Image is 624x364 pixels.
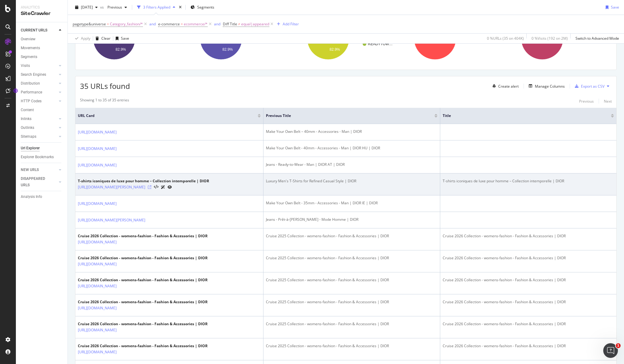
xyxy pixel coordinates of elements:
button: Switch to Advanced Mode [573,34,619,43]
div: Manage Columns [535,84,565,89]
div: Explorer Bookmarks [21,154,54,160]
a: [URL][DOMAIN_NAME] [78,327,117,333]
a: DISAPPEARED URLS [21,176,57,188]
button: and [149,21,156,27]
div: A chart. [294,12,398,65]
div: A chart. [401,12,505,65]
a: Url Explorer [21,145,63,151]
div: A chart. [80,12,184,65]
a: URL Inspection [168,184,172,190]
a: Analysis Info [21,194,63,200]
div: Jeans - Prêt-à-[PERSON_NAME] - Mode Homme | DIOR [266,217,437,222]
div: Url Explorer [21,145,40,151]
div: Save [611,5,619,10]
div: Luxury Men's T-Shirts for Refined Casual Style | DIOR [266,178,437,184]
div: Movements [21,45,40,51]
div: Cruise 2026 Collection - womens-fashion - Fashion & Accessories | DIOR [78,321,208,327]
a: Performance [21,89,57,96]
div: Switch to Advanced Mode [575,36,619,41]
div: Cruise 2026 Collection - womens-fashion - Fashion & Accessories | DIOR [443,255,614,261]
span: Previous Title [266,113,425,118]
a: Distribution [21,80,57,87]
div: Cruise 2025 Collection - womens-fashion - Fashion & Accessories | DIOR [266,321,437,327]
div: Showing 1 to 35 of 35 entries [80,97,129,105]
div: Outlinks [21,125,34,131]
text: READYTOW… [368,42,393,46]
div: Cruise 2026 Collection - womens-fashion - Fashion & Accessories | DIOR [443,277,614,283]
div: DISAPPEARED URLS [21,176,52,188]
text: 82.9% [329,47,340,52]
button: Save [603,2,619,12]
span: Category_fashion/* [110,20,143,28]
div: Clear [101,36,111,41]
div: Tooltip anchor [13,88,18,93]
span: equal|appeared [241,20,269,28]
div: Analysis Info [21,194,42,200]
div: Cruise 2025 Collection - womens-fashion - Fashion & Accessories | DIOR [266,343,437,349]
span: ecommerce/* [184,20,208,28]
div: Sitemaps [21,133,36,140]
div: HTTP Codes [21,98,42,104]
a: Segments [21,54,63,60]
span: e-commerce [158,21,180,27]
div: 0 % Visits ( 192 on 2M ) [531,36,568,41]
span: 35 URLs found [80,81,130,91]
button: Manage Columns [526,82,565,90]
div: Cruise 2025 Collection - womens-fashion - Fashion & Accessories | DIOR [266,277,437,283]
text: 82.9% [223,47,233,52]
div: Cruise 2025 Collection - womens-fashion - Fashion & Accessories | DIOR [266,299,437,305]
div: Cruise 2026 Collection - womens-fashion - Fashion & Accessories | DIOR [78,255,208,261]
div: Visits [21,63,30,69]
button: Previous [105,2,129,12]
button: Export as CSV [572,81,604,91]
div: Cruise 2025 Collection - womens-fashion - Fashion & Accessories | DIOR [266,255,437,261]
span: ≠ [238,21,240,27]
button: 3 Filters Applied [135,2,178,12]
button: Clear [93,34,111,43]
a: CURRENT URLS [21,27,57,34]
div: A chart. [187,12,291,65]
div: Cruise 2026 Collection - womens-fashion - Fashion & Accessories | DIOR [78,277,208,283]
button: [DATE] [73,2,100,12]
span: 1 [616,343,621,348]
div: Make Your Own Belt – 40mm - Accessories - Man | DIOR [266,129,437,134]
span: Previous [105,5,122,10]
div: Jeans - Ready-to-Wear - Man | DIOR AT | DIOR [266,162,437,167]
div: Content [21,107,34,113]
a: Visit Online Page [148,185,151,189]
div: Create alert [498,84,519,89]
div: Cruise 2026 Collection - womens-fashion - Fashion & Accessories | DIOR [443,233,614,239]
button: Segments [188,2,217,12]
button: View HTML Source [154,185,158,189]
span: 2025 Sep. 5th [81,5,93,10]
div: NEW URLS [21,167,39,173]
a: [URL][DOMAIN_NAME] [78,129,117,135]
div: T-shirts iconiques de luxe pour homme – Collection intemporelle | DIOR [78,178,209,184]
div: Add Filter [283,21,299,27]
a: Explorer Bookmarks [21,154,63,160]
span: vs [100,5,105,10]
div: Cruise 2026 Collection - womens-fashion - Fashion & Accessories | DIOR [443,343,614,349]
a: [URL][DOMAIN_NAME] [78,146,117,152]
div: T-shirts iconiques de luxe pour homme – Collection intemporelle | DIOR [443,178,614,184]
a: Visits [21,63,57,69]
a: [URL][DOMAIN_NAME] [78,162,117,168]
div: Distribution [21,80,40,87]
a: Overview [21,36,63,42]
iframe: Intercom live chat [603,343,618,358]
span: Segments [197,5,214,10]
div: Save [121,36,129,41]
button: Save [113,34,129,43]
div: Inlinks [21,116,31,122]
a: [URL][DOMAIN_NAME] [78,349,117,355]
span: Title [443,113,602,118]
div: Make Your Own Belt - 40mm - Accessories - Man | DIOR HU | DIOR [266,145,437,151]
span: = [107,21,109,27]
a: [URL][DOMAIN_NAME][PERSON_NAME] [78,184,145,190]
button: Add Filter [274,20,299,28]
div: CURRENT URLS [21,27,47,34]
div: Cruise 2026 Collection - womens-fashion - Fashion & Accessories | DIOR [78,343,208,349]
div: SiteCrawler [21,10,63,17]
a: AI Url Details [161,184,165,190]
div: Cruise 2025 Collection - womens-fashion - Fashion & Accessories | DIOR [266,233,437,239]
